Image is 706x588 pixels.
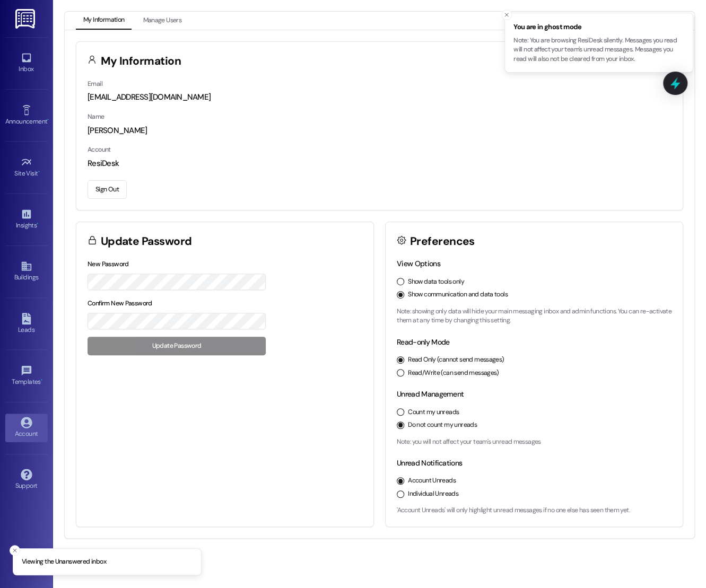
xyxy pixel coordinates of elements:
[5,257,48,286] a: Buildings
[37,220,38,227] span: •
[10,545,20,556] button: Close toast
[5,362,48,390] a: Templates •
[88,299,152,308] label: Confirm New Password
[88,125,672,136] div: [PERSON_NAME]
[101,236,192,247] h3: Update Password
[513,22,684,32] span: You are in ghost mode
[88,112,104,121] label: Name
[38,168,40,175] span: •
[397,337,449,347] label: Read-only Mode
[397,389,464,399] label: Unread Management
[5,153,48,182] a: Site Visit •
[88,260,129,268] label: New Password
[408,368,499,378] label: Read/Write (can send messages)
[88,180,127,199] button: Sign Out
[408,420,477,430] label: Do not count my unreads
[397,458,462,468] label: Unread Notifications
[135,12,189,30] button: Manage Users
[76,12,132,30] button: My Information
[88,145,111,154] label: Account
[408,355,504,365] label: Read Only (cannot send messages)
[408,290,508,300] label: Show communication and data tools
[88,158,672,169] div: ResiDesk
[397,259,440,268] label: View Options
[397,506,672,515] p: 'Account Unreads' will only highlight unread messages if no one else has seen them yet.
[88,80,102,88] label: Email
[408,408,459,417] label: Count my unreads
[408,489,458,499] label: Individual Unreads
[101,56,181,67] h3: My Information
[501,10,512,20] button: Close toast
[5,414,48,442] a: Account
[397,307,672,326] p: Note: showing only data will hide your main messaging inbox and admin functions. You can re-activ...
[5,205,48,234] a: Insights •
[5,310,48,338] a: Leads
[47,116,49,124] span: •
[410,236,475,247] h3: Preferences
[5,49,48,77] a: Inbox
[408,277,464,287] label: Show data tools only
[22,557,106,567] p: Viewing the Unanswered inbox
[41,376,42,384] span: •
[408,476,456,486] label: Account Unreads
[5,466,48,494] a: Support
[397,437,672,447] p: Note: you will not affect your team's unread messages
[15,9,37,29] img: ResiDesk Logo
[513,36,684,64] p: Note: You are browsing ResiDesk silently. Messages you read will not affect your team's unread me...
[88,92,672,103] div: [EMAIL_ADDRESS][DOMAIN_NAME]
